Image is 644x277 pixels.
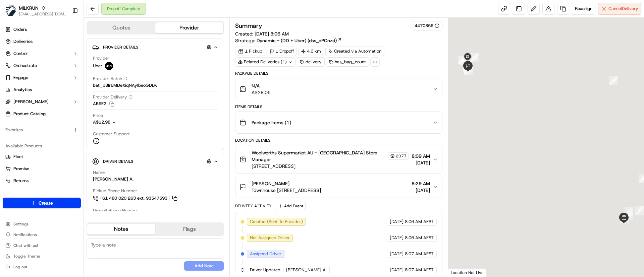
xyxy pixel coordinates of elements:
[276,202,306,210] button: Add Event
[235,78,442,100] button: N/AA$28.05
[326,57,369,67] div: has_bag_count
[252,149,386,163] span: Woolworths Supermarket AU - [GEOGRAPHIC_DATA] Store Manager
[250,267,280,273] span: Driver Updated
[412,187,430,194] span: [DATE]
[235,30,289,37] span: Created:
[235,138,442,143] div: Location Details
[155,22,223,33] button: Provider
[3,198,81,208] button: Create
[396,153,407,159] span: 2077
[257,37,337,44] span: Dynamic - (DD + Uber) (dss_cPCnzd)
[250,235,290,241] span: Not Assigned Driver
[390,219,404,225] span: [DATE]
[250,251,281,257] span: Assigned Driver
[3,24,81,35] a: Orders
[93,176,133,182] div: [PERSON_NAME] A.
[13,243,38,248] span: Chat with us!
[575,6,592,12] span: Reassign
[235,176,442,198] button: [PERSON_NAME]Townhouse [STREET_ADDRESS]8:29 AM[DATE]
[235,145,442,174] button: Woolworths Supermarket AU - [GEOGRAPHIC_DATA] Store Manager2077[STREET_ADDRESS]8:09 AM[DATE]
[93,131,130,137] span: Customer Support
[463,63,472,72] div: 15
[235,37,342,44] div: Strategy:
[325,47,384,56] a: Created via Automation
[13,154,23,160] span: Fleet
[405,235,434,241] span: 8:06 AM AEST
[93,101,114,107] button: AB9E2
[470,53,479,62] div: 12
[87,22,155,33] button: Quotes
[103,159,133,164] span: Driver Details
[3,60,81,71] button: Orchestrate
[93,208,138,214] span: Dropoff Phone Number
[13,264,27,270] span: Log out
[252,82,271,89] span: N/A
[92,42,218,53] button: Provider Details
[93,195,178,202] button: +61 480 020 263 ext. 93547593
[103,45,138,50] span: Provider Details
[252,187,321,194] span: Townhouse [STREET_ADDRESS]
[235,203,272,209] div: Delivery Activity
[3,84,81,95] a: Analytics
[19,5,39,11] button: MILKRUN
[267,47,297,56] div: 1 Dropoff
[3,176,81,186] button: Returns
[93,63,102,69] span: Uber
[465,64,473,73] div: 13
[235,23,262,29] h3: Summary
[3,109,81,119] a: Product Catalog
[93,76,127,82] span: Provider Batch ID
[3,252,81,261] button: Toggle Theme
[5,178,78,184] a: Returns
[93,113,103,119] span: Price
[448,268,487,277] div: Location Not Live
[5,5,16,16] img: MILKRUN
[13,166,29,172] span: Promise
[412,159,430,166] span: [DATE]
[297,57,325,67] div: delivery
[93,82,157,88] span: bat_p8Ir6MDeXiqNAyIbeoGDLw
[13,39,33,45] span: Deliveries
[13,87,32,93] span: Analytics
[13,111,46,117] span: Product Catalog
[405,251,434,257] span: 8:07 AM AEST
[255,31,289,37] span: [DATE] 8:06 AM
[100,195,167,201] span: +61 480 020 263 ext. 93547593
[252,180,289,187] span: [PERSON_NAME]
[13,51,28,57] span: Control
[13,26,27,32] span: Orders
[13,232,37,237] span: Notifications
[460,56,468,65] div: 17
[93,169,105,176] span: Name
[3,219,81,229] button: Settings
[464,66,473,75] div: 14
[458,56,467,64] div: 18
[405,219,434,225] span: 8:06 AM AEST
[87,224,155,234] button: Notes
[3,230,81,239] button: Notifications
[5,166,78,172] a: Promise
[13,178,29,184] span: Returns
[624,212,633,220] div: 9
[93,119,110,125] span: A$12.98
[39,200,53,206] span: Create
[390,235,404,241] span: [DATE]
[13,63,37,69] span: Orchestrate
[13,221,29,227] span: Settings
[415,23,439,29] button: 4470856
[13,254,40,259] span: Toggle Theme
[235,104,442,110] div: Items Details
[5,154,78,160] a: Fleet
[598,3,641,15] button: CancelDelivery
[252,119,291,126] span: Package Items ( 1 )
[390,267,404,273] span: [DATE]
[252,89,271,96] span: A$28.05
[3,36,81,47] a: Deliveries
[390,251,404,257] span: [DATE]
[155,224,223,234] button: Flags
[92,156,218,167] button: Driver Details
[625,207,633,216] div: 6
[405,267,434,273] span: 8:07 AM AEST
